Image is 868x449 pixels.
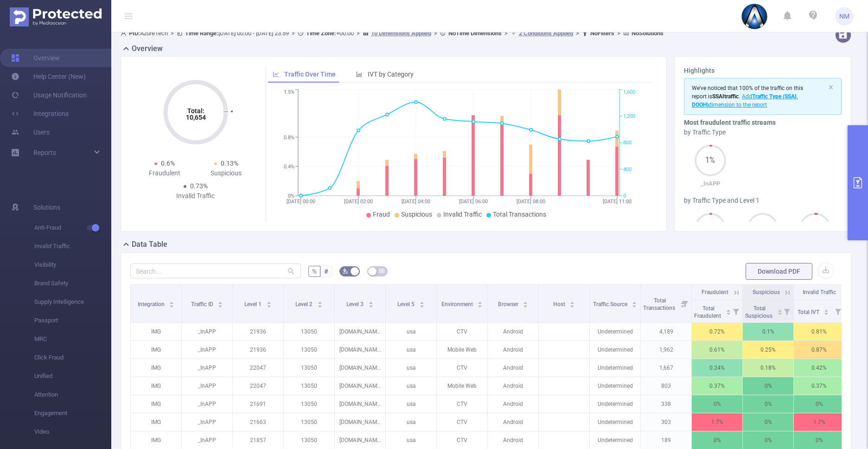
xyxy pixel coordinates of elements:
[266,300,272,306] div: Sort
[165,191,226,201] div: Invalid Traffic
[726,311,731,314] i: icon: caret-down
[284,395,334,413] p: 13050
[11,67,86,86] a: Help Center (New)
[684,66,842,76] h3: Highlights
[386,323,436,340] p: usa
[131,341,181,359] p: IMG
[488,323,538,340] p: Android
[441,301,474,308] span: Environment
[11,123,50,141] a: Users
[368,71,414,78] span: IVT by Category
[437,377,487,395] p: Mobile Web
[273,71,279,77] i: icon: line-chart
[221,160,238,167] span: 0.13%
[623,90,635,96] tspan: 1,600
[346,301,365,308] span: Level 3
[623,113,635,119] tspan: 1,200
[828,82,834,92] button: icon: close
[478,300,483,303] i: icon: caret-up
[185,114,205,121] tspan: 10,654
[402,199,430,205] tspan: [DATE] 04:00
[182,395,232,413] p: _InAPP
[641,341,691,359] p: 1,962
[678,285,691,322] i: Filter menu
[138,301,166,308] span: Integration
[603,199,632,205] tspan: [DATE] 11:00
[312,268,317,275] span: %
[284,323,334,340] p: 13050
[692,359,742,377] p: 0.24%
[401,211,432,218] span: Suspicious
[386,395,436,413] p: usa
[590,323,640,340] p: Undetermined
[590,413,640,431] p: Undetermined
[284,377,334,395] p: 13050
[839,7,849,26] span: NM
[233,431,283,449] p: 21857
[419,300,424,303] i: icon: caret-up
[368,300,373,303] i: icon: caret-up
[11,49,60,67] a: Overview
[623,140,632,146] tspan: 800
[182,431,232,449] p: _InAPP
[684,119,776,126] b: Most fraudulent traffic streams
[34,311,111,330] span: Passport
[431,30,440,37] span: >
[590,431,640,449] p: Undetermined
[344,199,373,205] tspan: [DATE] 02:00
[519,30,573,37] u: 2 Conditions Applied
[623,167,632,173] tspan: 400
[397,301,416,308] span: Level 5
[288,193,294,199] tspan: 0%
[493,211,546,218] span: Total Transactions
[743,323,793,340] p: 0.1%
[743,395,793,413] p: 0%
[386,431,436,449] p: usa
[295,301,314,308] span: Level 2
[34,404,111,423] span: Engagement
[34,293,111,311] span: Supply Intelligence
[317,300,323,306] div: Sort
[335,395,385,413] p: [DOMAIN_NAME]
[368,300,374,306] div: Sort
[478,304,483,307] i: icon: caret-down
[233,413,283,431] p: 21663
[130,263,301,278] input: Search...
[831,300,844,322] i: Filter menu
[794,377,844,395] p: 0.37%
[284,90,294,96] tspan: 1.5%
[356,71,363,77] i: icon: bar-chart
[284,341,334,359] p: 13050
[794,431,844,449] p: 0%
[131,395,181,413] p: IMG
[131,359,181,377] p: IMG
[33,198,60,217] span: Solutions
[726,308,731,311] i: icon: caret-up
[443,211,482,218] span: Invalid Traffic
[335,341,385,359] p: [DOMAIN_NAME]
[824,308,829,311] i: icon: caret-up
[746,263,812,280] button: Download PDF
[169,300,174,306] div: Sort
[386,413,436,431] p: usa
[712,93,739,100] b: SSAI traffic
[437,431,487,449] p: CTV
[498,301,520,308] span: Browser
[743,359,793,377] p: 0.18%
[187,107,204,115] tspan: Total:
[132,43,163,54] h2: Overview
[569,300,575,306] div: Sort
[218,300,223,303] i: icon: caret-up
[573,30,582,37] span: >
[169,300,174,303] i: icon: caret-up
[753,289,780,295] span: Suspicious
[726,308,731,314] div: Sort
[131,323,181,340] p: IMG
[523,300,528,306] div: Sort
[233,377,283,395] p: 22047
[368,304,373,307] i: icon: caret-down
[692,431,742,449] p: 0%
[335,377,385,395] p: [DOMAIN_NAME]
[743,413,793,431] p: 0%
[34,218,111,237] span: Anti-Fraud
